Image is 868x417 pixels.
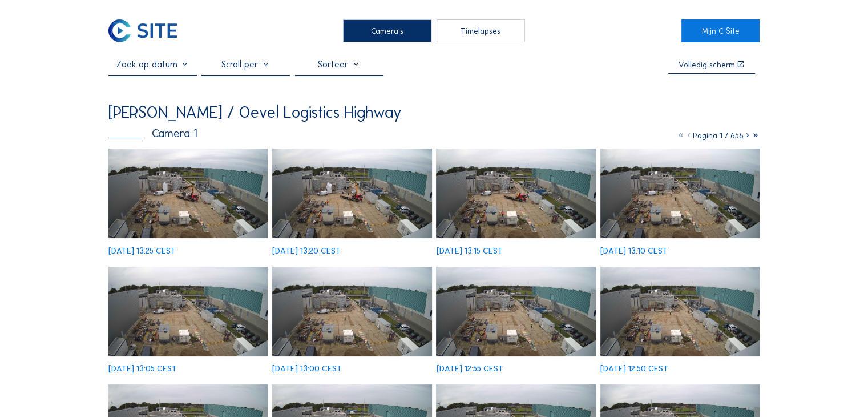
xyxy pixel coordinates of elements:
div: [DATE] 13:10 CEST [600,247,668,255]
img: image_53582695 [436,149,595,238]
div: [DATE] 12:55 CEST [436,364,503,372]
img: image_53582837 [272,149,431,238]
div: [DATE] 13:20 CEST [272,247,341,255]
div: Volledig scherm [679,61,735,69]
div: [PERSON_NAME] / Oevel Logistics Highway [108,105,402,121]
div: Timelapses [437,19,525,42]
div: [DATE] 12:50 CEST [600,364,668,372]
div: [DATE] 13:00 CEST [272,364,342,372]
input: Zoek op datum 󰅀 [108,59,197,70]
div: [DATE] 13:05 CEST [108,364,177,372]
div: Camera's [343,19,431,42]
img: image_53582033 [600,267,760,356]
img: image_53582400 [108,267,268,356]
div: [DATE] 13:25 CEST [108,247,176,255]
img: image_53582977 [108,149,268,238]
img: image_53582184 [436,267,595,356]
span: Pagina 1 / 656 [693,130,744,141]
a: C-SITE Logo [108,19,187,42]
img: C-SITE Logo [108,19,176,42]
div: Camera 1 [108,128,197,139]
img: image_53582538 [600,149,760,238]
a: Mijn C-Site [681,19,760,42]
img: image_53582258 [272,267,431,356]
div: [DATE] 13:15 CEST [436,247,502,255]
